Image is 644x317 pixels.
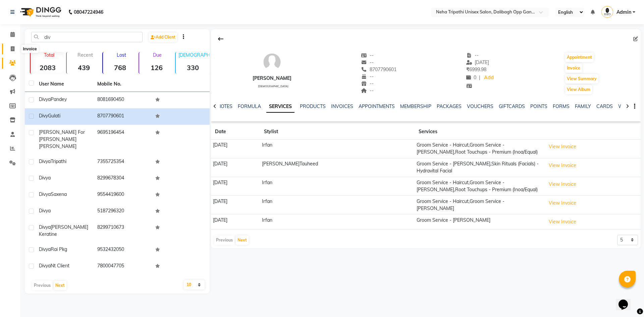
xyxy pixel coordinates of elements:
[530,103,547,109] a: POINTS
[39,224,88,237] span: [PERSON_NAME] Keratine
[211,124,260,140] th: Date
[258,85,288,88] span: [DEMOGRAPHIC_DATA]
[466,66,469,72] span: ₹
[139,63,173,72] strong: 126
[39,191,51,197] span: Divya
[499,103,525,109] a: GIFTCARDS
[93,258,152,275] td: 7800047705
[483,73,495,83] a: Add
[415,124,544,140] th: Services
[39,96,51,102] span: Divya
[266,101,294,113] a: SERVICES
[479,74,480,81] span: |
[467,103,493,109] a: VOUCHERS
[616,290,637,310] iframe: chat widget
[211,158,260,177] td: [DATE]
[601,6,613,18] img: Admin
[93,92,152,108] td: 8081690450
[359,103,395,109] a: APPOINTMENTS
[546,179,579,190] button: View Invoice
[361,73,374,80] span: --
[149,33,177,42] a: Add Client
[596,103,613,109] a: CARDS
[51,96,67,102] span: Pandey
[35,76,93,92] th: User Name
[39,246,51,252] span: Divya
[93,203,152,220] td: 5187296320
[214,33,228,45] div: Back to Client
[106,52,137,58] p: Lost
[39,208,51,214] span: Divya
[39,224,51,230] span: Divya
[93,76,152,92] th: Mobile No.
[211,214,260,229] td: [DATE]
[39,175,51,181] span: Divya
[51,263,69,269] span: Nt Client
[466,74,476,81] span: 0
[565,53,594,62] button: Appointment
[176,63,210,72] strong: 330
[51,191,67,197] span: Saxena
[361,81,374,87] span: --
[39,113,48,119] span: Divy
[616,9,631,16] span: Admin
[31,32,143,42] input: Search by Name/Mobile/Email/Code
[238,103,261,109] a: FORMULA
[93,108,152,125] td: 8707790601
[361,59,374,65] span: --
[260,214,415,229] td: Irfan
[546,198,579,208] button: View Invoice
[39,158,51,164] span: Divya
[361,52,374,58] span: --
[21,45,38,53] div: Invoice
[415,214,544,229] td: Groom Service - [PERSON_NAME]
[141,52,173,58] p: Due
[466,52,479,58] span: --
[211,196,260,214] td: [DATE]
[565,85,592,94] button: View Album
[415,196,544,214] td: Groom Service - Haircut,Groom Service - [PERSON_NAME]
[546,142,579,152] button: View Invoice
[618,103,637,109] a: WALLET
[546,160,579,171] button: View Invoice
[565,74,598,84] button: View Summary
[553,103,570,109] a: FORMS
[466,66,486,72] span: 6999.98
[236,235,249,245] button: Next
[93,187,152,203] td: 9554419600
[437,103,462,109] a: PACKAGES
[361,88,374,94] span: --
[93,170,152,187] td: 8299678304
[54,281,66,290] button: Next
[466,59,489,65] span: [DATE]
[93,220,152,242] td: 8299710673
[103,63,137,72] strong: 768
[331,103,353,109] a: INVOICES
[93,242,152,258] td: 9532432050
[575,103,591,109] a: FAMILY
[39,263,51,269] span: Divya
[39,129,85,142] span: [PERSON_NAME] for [PERSON_NAME]
[253,75,291,82] div: [PERSON_NAME]
[211,177,260,196] td: [DATE]
[48,113,60,119] span: Gulati
[260,196,415,214] td: Irfan
[67,63,101,72] strong: 439
[93,125,152,154] td: 9695196454
[300,103,326,109] a: PRODUCTS
[17,3,63,21] img: logo
[74,3,103,21] b: 08047224946
[260,158,415,177] td: [PERSON_NAME]Tauheed
[51,158,66,164] span: Tripathi
[400,103,431,109] a: MEMBERSHIP
[39,143,76,149] span: [PERSON_NAME]
[415,140,544,158] td: Groom Service - Haircut,Groom Service - [PERSON_NAME],Root Touchups - Premium (Inoa/Equal)
[217,103,232,109] a: NOTES
[31,63,65,72] strong: 2083
[178,52,210,58] p: [DEMOGRAPHIC_DATA]
[260,124,415,140] th: Stylist
[415,177,544,196] td: Groom Service - Haircut,Groom Service - [PERSON_NAME],Root Touchups - Premium (Inoa/Equal)
[93,154,152,170] td: 7355725354
[69,52,101,58] p: Recent
[415,158,544,177] td: Groom Service - [PERSON_NAME],Skin Rituals (Facials) - Hydravital Facial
